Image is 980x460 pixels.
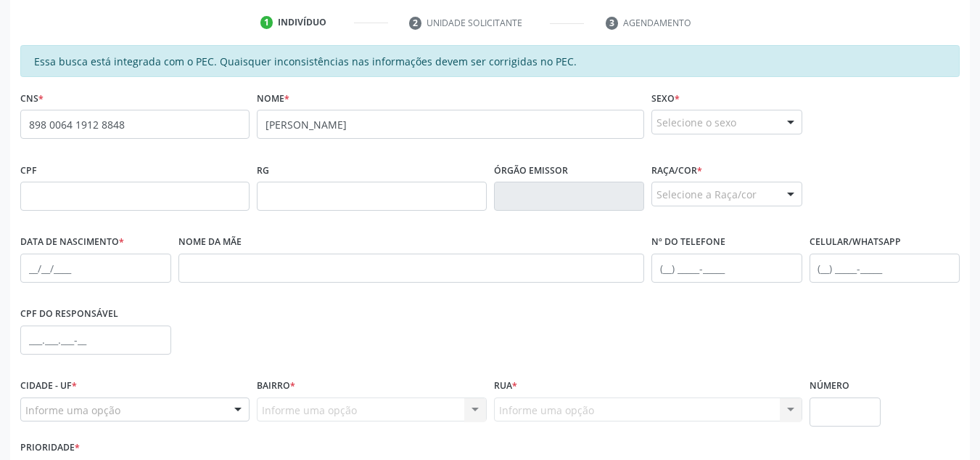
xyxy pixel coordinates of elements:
[651,159,702,182] label: Raça/cor
[651,231,725,254] label: Nº do Telefone
[810,375,849,398] label: Número
[651,87,680,110] label: Sexo
[179,114,243,130] span: none
[260,16,273,29] div: 1
[810,231,901,254] label: Celular/WhatsApp
[20,231,124,254] label: Data de nascimento
[178,231,242,254] label: Nome da mãe
[656,115,736,130] span: Selecione o sexo
[494,375,517,398] label: Rua
[25,403,120,418] span: Informe uma opção
[20,375,77,398] label: Cidade - UF
[20,87,44,110] label: CNS
[20,159,37,182] label: CPF
[20,326,171,355] input: ___.___.___-__
[20,303,118,326] label: CPF do responsável
[494,159,568,182] label: Órgão emissor
[257,87,289,110] label: Nome
[656,187,757,202] span: Selecione a Raça/cor
[257,159,269,182] label: RG
[651,254,802,283] input: (__) _____-_____
[278,16,326,29] div: Indivíduo
[810,254,960,283] input: (__) _____-_____
[257,375,295,398] label: Bairro
[20,254,171,283] input: __/__/____
[20,45,960,77] div: Essa busca está integrada com o PEC. Quaisquer inconsistências nas informações devem ser corrigid...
